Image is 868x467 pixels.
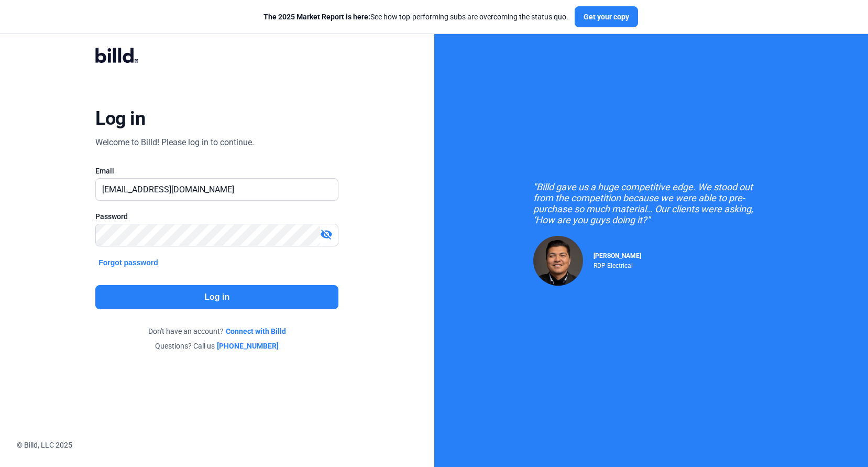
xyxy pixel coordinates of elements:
[575,6,638,27] button: Get your copy
[226,326,286,336] a: Connect with Billd
[263,13,370,21] span: The 2025 Market Report is here:
[320,228,333,241] mat-icon: visibility_off
[95,166,338,176] div: Email
[95,326,338,336] div: Don't have an account?
[263,12,568,22] div: See how top-performing subs are overcoming the status quo.
[95,211,338,222] div: Password
[217,341,279,351] a: [PHONE_NUMBER]
[95,341,338,351] div: Questions? Call us
[95,285,338,309] button: Log in
[594,259,641,269] div: RDP Electrical
[95,107,145,130] div: Log in
[594,252,641,259] span: [PERSON_NAME]
[95,136,254,149] div: Welcome to Billd! Please log in to continue.
[95,257,161,268] button: Forgot password
[533,181,769,225] div: "Billd gave us a huge competitive edge. We stood out from the competition because we were able to...
[533,236,583,286] img: Raul Pacheco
